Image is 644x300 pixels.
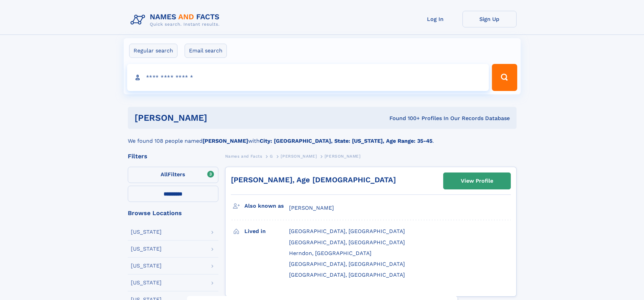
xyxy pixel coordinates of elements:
[128,210,218,216] div: Browse Locations
[444,173,510,189] a: View Profile
[289,239,405,246] span: [GEOGRAPHIC_DATA], [GEOGRAPHIC_DATA]
[225,152,262,160] a: Names and Facts
[131,263,162,269] div: [US_STATE]
[281,154,317,159] span: [PERSON_NAME]
[128,11,225,29] img: Logo Names and Facts
[260,138,432,144] b: City: [GEOGRAPHIC_DATA], State: [US_STATE], Age Range: 35-45
[289,250,372,256] span: Herndon, [GEOGRAPHIC_DATA]
[131,280,162,285] div: [US_STATE]
[281,152,317,160] a: [PERSON_NAME]
[202,138,248,144] b: [PERSON_NAME]
[244,226,289,237] h3: Lived in
[289,272,405,278] span: [GEOGRAPHIC_DATA], [GEOGRAPHIC_DATA]
[244,200,289,212] h3: Also known as
[128,129,517,145] div: We found 108 people named with .
[135,114,299,122] h1: [PERSON_NAME]
[270,154,273,159] span: G
[270,152,273,160] a: G
[161,171,168,178] span: All
[128,167,218,183] label: Filters
[462,11,517,27] a: Sign Up
[231,176,396,184] a: [PERSON_NAME], Age [DEMOGRAPHIC_DATA]
[461,173,493,189] div: View Profile
[129,44,177,58] label: Regular search
[185,44,227,58] label: Email search
[325,154,361,159] span: [PERSON_NAME]
[128,153,218,159] div: Filters
[408,11,462,27] a: Log In
[131,246,162,252] div: [US_STATE]
[289,261,405,267] span: [GEOGRAPHIC_DATA], [GEOGRAPHIC_DATA]
[127,64,489,91] input: search input
[492,64,517,91] button: Search Button
[131,229,162,235] div: [US_STATE]
[298,115,510,122] div: Found 100+ Profiles In Our Records Database
[289,205,334,211] span: [PERSON_NAME]
[289,228,405,234] span: [GEOGRAPHIC_DATA], [GEOGRAPHIC_DATA]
